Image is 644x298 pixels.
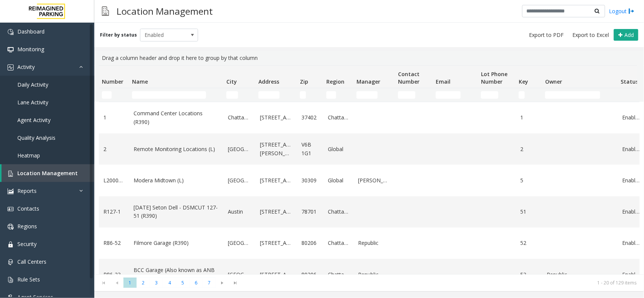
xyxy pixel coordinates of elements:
a: 1 [103,113,124,122]
td: Manager Filter [354,88,395,102]
span: Contact Number [398,70,420,85]
a: Enabled [622,270,639,279]
a: [GEOGRAPHIC_DATA] [228,176,251,185]
a: Enabled [622,239,639,247]
a: 1 [520,113,538,122]
input: Key Filter [519,91,525,99]
a: R127-1 [103,208,124,216]
button: Add [614,29,638,41]
a: Chattanooga [328,270,349,279]
span: Page 2 [137,278,150,288]
a: 78701 [301,208,319,216]
a: [STREET_ADDRESS] [260,113,292,122]
input: Contact Number Filter [398,91,415,99]
a: Remote Monitoring Locations (L) [134,145,219,153]
a: Republic [547,270,613,279]
span: Number [102,78,123,85]
div: Drag a column header and drop it here to group by that column [99,51,639,65]
span: Call Centers [17,258,46,265]
span: Lane Activity [17,99,48,106]
input: Email Filter [436,91,461,99]
label: Filter by status [100,32,137,38]
span: Page 4 [163,278,176,288]
img: 'icon' [8,206,14,212]
a: Austin [228,208,251,216]
td: Key Filter [516,88,542,102]
a: [STREET_ADDRESS] [260,208,292,216]
input: Manager Filter [357,91,378,99]
input: Owner Filter [545,91,600,99]
img: 'icon' [8,241,14,248]
input: Lot Phone Number Filter [481,91,498,99]
a: Chattanooga [328,239,349,247]
span: Go to the next page [217,280,227,286]
a: Global [328,176,349,185]
span: Security [17,240,37,248]
a: Filmore Garage (R390) [134,239,219,247]
span: Enabled [140,29,186,41]
img: 'icon' [8,171,14,177]
span: Quality Analysis [17,134,55,141]
a: Enabled [622,208,639,216]
span: Monitoring [17,46,44,53]
a: Modera Midtown (L) [134,176,219,185]
span: Owner [545,78,562,85]
a: 37402 [301,113,319,122]
span: Contacts [17,205,39,212]
img: 'icon' [8,29,14,35]
a: 2 [520,145,538,153]
a: Command Center Locations (R390) [134,109,219,126]
span: Page 3 [150,278,163,288]
a: Enabled [622,145,639,153]
a: Location Management [2,164,94,182]
span: Location Management [17,170,78,177]
a: [STREET_ADDRESS] [260,239,292,247]
span: Region [326,78,344,85]
span: Manager [357,78,380,85]
span: Email [436,78,450,85]
input: Number Filter [102,91,112,99]
button: Export to Excel [569,30,612,40]
span: Add [624,31,634,38]
img: 'icon' [8,224,14,230]
td: City Filter [223,88,255,102]
th: Status [618,66,644,88]
a: Chattanooga [328,208,349,216]
span: Export to PDF [529,31,564,39]
h3: Location Management [113,2,217,20]
span: Dashboard [17,28,45,35]
a: 80206 [301,270,319,279]
span: Heatmap [17,152,40,159]
input: Name Filter [132,91,206,99]
span: Key [519,78,528,85]
a: Chattanooga [328,113,349,122]
td: Name Filter [129,88,223,102]
a: [STREET_ADDRESS] [260,176,292,185]
td: Owner Filter [542,88,618,102]
a: Enabled [622,176,639,185]
span: Agent Activity [17,116,51,124]
span: Go to the last page [229,278,242,288]
a: [PERSON_NAME] [358,176,390,185]
img: 'icon' [8,47,14,53]
a: [GEOGRAPHIC_DATA] [228,145,251,153]
span: Zip [300,78,308,85]
span: Go to the next page [216,278,229,288]
a: 2 [103,145,124,153]
td: Zip Filter [297,88,323,102]
a: V6B 1G1 [301,141,319,157]
kendo-pager-info: 1 - 20 of 129 items [247,280,636,286]
a: 5 [520,176,538,185]
input: Region Filter [326,91,336,99]
img: 'icon' [8,64,14,70]
a: [GEOGRAPHIC_DATA] [228,270,251,279]
span: Page 7 [203,278,216,288]
button: Export to PDF [526,30,567,40]
img: 'icon' [8,277,14,283]
td: Number Filter [99,88,129,102]
a: 52 [520,239,538,247]
a: [DATE] Seton Dell - DSMCUT 127-51 (R390) [134,203,219,220]
span: Page 5 [176,278,189,288]
img: logout [629,7,635,15]
a: 53 [520,270,538,279]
